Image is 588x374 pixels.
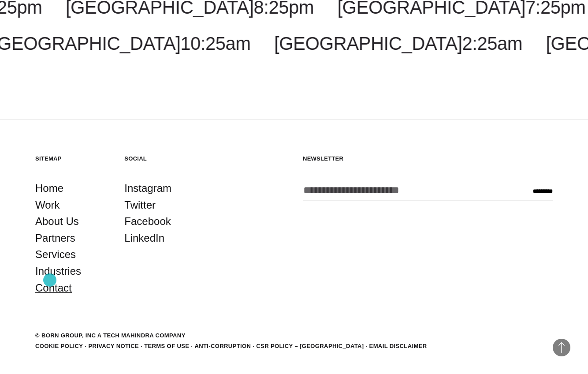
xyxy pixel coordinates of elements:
a: Industries [35,263,81,280]
a: LinkedIn [124,230,164,247]
a: CSR POLICY – [GEOGRAPHIC_DATA] [256,343,364,349]
a: Home [35,180,63,197]
h5: Sitemap [35,155,107,162]
a: Facebook [124,213,171,230]
a: Instagram [124,180,171,197]
span: 10:25am [180,33,250,54]
a: [GEOGRAPHIC_DATA]2:25am [274,33,522,54]
div: © BORN GROUP, INC A Tech Mahindra Company [35,331,186,340]
a: Privacy Notice [88,343,139,349]
h5: Social [124,155,196,162]
a: About Us [35,213,79,230]
a: Work [35,197,60,213]
span: 2:25am [462,33,523,54]
a: Terms of Use [144,343,189,349]
a: Partners [35,230,75,247]
a: Email Disclaimer [369,343,427,349]
h5: Newsletter [303,155,553,162]
a: Anti-Corruption [194,343,251,349]
a: Contact [35,280,72,296]
button: Back to Top [553,339,570,356]
a: Twitter [124,197,156,213]
a: Cookie Policy [35,343,83,349]
a: Services [35,246,76,263]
